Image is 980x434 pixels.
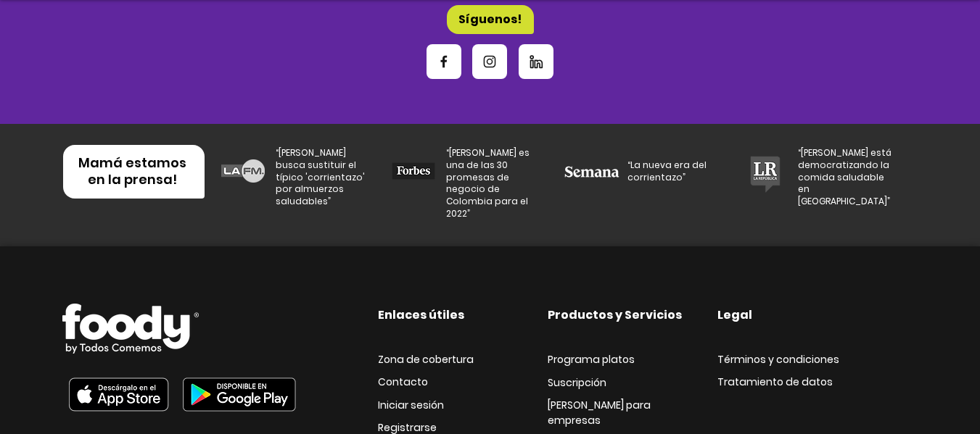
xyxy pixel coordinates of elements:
a: Zona de cobertura [378,354,474,366]
a: Contacto [378,376,428,388]
a: Instagram [472,44,507,79]
span: Zona de cobertura [378,352,474,367]
span: Términos y condiciones [717,352,839,367]
a: [PERSON_NAME] para empresas [548,399,651,427]
span: Síguenos! [458,11,522,28]
span: Contacto [378,375,428,389]
span: Legal [717,306,752,323]
span: [PERSON_NAME] para empresas [548,398,651,427]
span: Programa platos [548,352,635,367]
a: Suscripción [548,377,606,389]
img: Logo_Foody V2.0.0 (2).png [62,304,199,354]
img: Foody app movil en App Store.png [62,370,175,420]
span: Mamá estamos en la prensa! [78,154,186,188]
a: Registrarse [378,422,437,434]
span: Iniciar sesión [378,398,444,412]
iframe: Messagebird Livechat Widget [896,350,965,420]
a: Tratamiento de datos [717,376,833,388]
a: Linkedin [519,44,553,79]
img: forbes.png [392,159,435,183]
img: Semana_(Colombia)_logo 1_edited.png [563,165,621,178]
a: Términos y condiciones [717,354,839,366]
span: Productos y Servicios [548,306,682,323]
span: Tratamiento de datos [717,375,833,389]
span: “[PERSON_NAME] es una de las 30 promesas de negocio de Colombia para el 2022” [446,146,530,220]
a: Programa platos [548,354,635,366]
img: lafm.png [221,159,265,183]
span: Suscripción [548,375,606,390]
img: lrepublica.png [744,154,787,196]
img: Foody app movil en Play Store.png [175,370,304,420]
span: “La nueva era del corrientazo” [627,159,707,183]
span: Enlaces útiles [378,306,464,323]
span: “[PERSON_NAME] busca sustituir el típico 'corrientazo' por almuerzos saludables” [276,146,365,207]
a: Facebook [427,44,461,79]
a: Iniciar sesión [378,399,444,412]
span: “[PERSON_NAME] está democratizando la comida saludable en [GEOGRAPHIC_DATA]” [798,146,892,207]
